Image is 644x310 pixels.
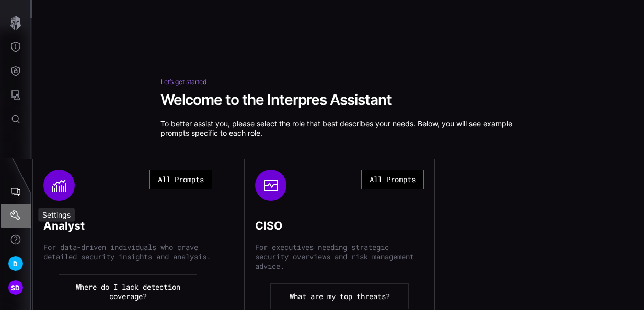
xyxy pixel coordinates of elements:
div: Settings [38,208,75,222]
p: To better assist you, please select the role that best describes your needs. Below, you will see ... [160,119,516,138]
button: D [1,252,31,276]
button: What are my top threats? [270,283,409,309]
div: Let’s get started [160,78,516,86]
button: All Prompts [149,170,212,189]
h2: CISO [255,210,282,233]
span: D [13,258,18,269]
button: SD [1,276,31,300]
h1: Welcome to the Interpres Assistant [160,91,516,109]
button: Where do I lack detection coverage? [59,274,197,309]
p: For executives needing strategic security overviews and risk management advice. [255,243,424,271]
button: All Prompts [361,170,424,189]
p: For data-driven individuals who crave detailed security insights and analysis. [43,243,212,261]
a: All Prompts [149,170,212,201]
span: SD [11,282,20,293]
a: All Prompts [361,170,424,201]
